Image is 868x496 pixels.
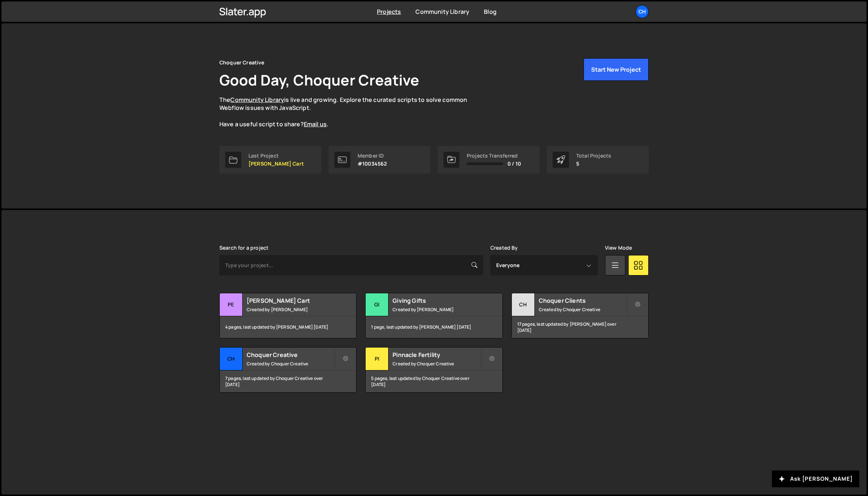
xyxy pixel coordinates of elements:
a: Ch Choquer Creative Created by Choquer Creative 7 pages, last updated by Choquer Creative over [D... [219,347,357,393]
button: Start New Project [584,58,649,81]
div: Last Project [248,153,304,159]
h2: Pinnacle Fertility [393,351,480,359]
input: Type your project... [219,255,483,275]
div: 1 page, last updated by [PERSON_NAME] [DATE] [366,316,502,338]
a: Ch [636,5,649,18]
a: Community Library [230,96,284,104]
div: Pe [220,293,243,316]
div: Total Projects [576,153,611,159]
div: Member ID [358,153,387,159]
h2: Choquer Clients [539,297,626,305]
button: Ask [PERSON_NAME] [772,471,859,487]
a: Projects [377,8,401,16]
a: Pe [PERSON_NAME] Cart Created by [PERSON_NAME] 4 pages, last updated by [PERSON_NAME] [DATE] [219,293,357,338]
a: Email us [304,120,327,128]
p: [PERSON_NAME] Cart [248,161,304,167]
div: Pi [366,348,389,370]
small: Created by Choquer Creative [539,306,626,313]
a: Pi Pinnacle Fertility Created by Choquer Creative 5 pages, last updated by Choquer Creative over ... [365,347,502,393]
div: 4 pages, last updated by [PERSON_NAME] [DATE] [220,316,356,338]
span: 0 / 10 [507,161,521,167]
small: Created by [PERSON_NAME] [393,306,480,313]
div: 17 pages, last updated by [PERSON_NAME] over [DATE] [512,316,648,338]
label: View Mode [605,245,632,251]
h2: Giving Gifts [393,297,480,305]
div: Gi [366,293,389,316]
a: Blog [484,8,497,16]
label: Search for a project [219,245,268,251]
h1: Good Day, Choquer Creative [219,70,419,90]
label: Created By [490,245,518,251]
p: #10034562 [358,161,387,167]
p: 5 [576,161,611,167]
a: Gi Giving Gifts Created by [PERSON_NAME] 1 page, last updated by [PERSON_NAME] [DATE] [365,293,502,338]
p: The is live and growing. Explore the curated scripts to solve common Webflow issues with JavaScri... [219,96,481,128]
small: Created by Choquer Creative [247,361,334,367]
a: Last Project [PERSON_NAME] Cart [219,146,321,174]
div: 5 pages, last updated by Choquer Creative over [DATE] [366,370,502,392]
small: Created by Choquer Creative [393,361,480,367]
div: Ch [220,348,243,370]
small: Created by [PERSON_NAME] [247,306,334,313]
h2: [PERSON_NAME] Cart [247,297,334,305]
h2: Choquer Creative [247,351,334,359]
div: 7 pages, last updated by Choquer Creative over [DATE] [220,370,356,392]
div: Choquer Creative [219,58,264,67]
div: Projects Transferred [467,153,521,159]
a: Ch Choquer Clients Created by Choquer Creative 17 pages, last updated by [PERSON_NAME] over [DATE] [511,293,649,338]
div: Ch [512,293,535,316]
a: Community Library [415,8,469,16]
